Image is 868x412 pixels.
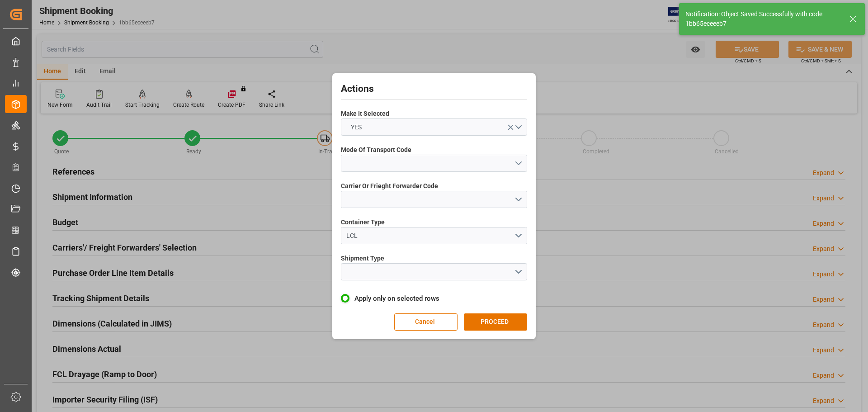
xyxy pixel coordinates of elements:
button: open menu [341,263,527,280]
div: Notification: Object Saved Successfully with code 1bb65eceeeb7 [685,9,841,28]
button: open menu [341,155,527,172]
button: open menu [341,191,527,208]
button: open menu [341,227,527,244]
span: Make It Selected [341,109,389,118]
span: Shipment Type [341,254,384,263]
label: Apply only on selected rows [341,293,527,304]
span: YES [346,123,366,132]
span: Carrier Or Frieght Forwarder Code [341,181,438,191]
span: Mode Of Transport Code [341,145,411,155]
button: open menu [341,118,527,136]
button: PROCEED [464,313,527,331]
span: Container Type [341,218,385,227]
h2: Actions [341,82,527,96]
div: LCL [346,231,514,241]
button: Cancel [394,313,458,331]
